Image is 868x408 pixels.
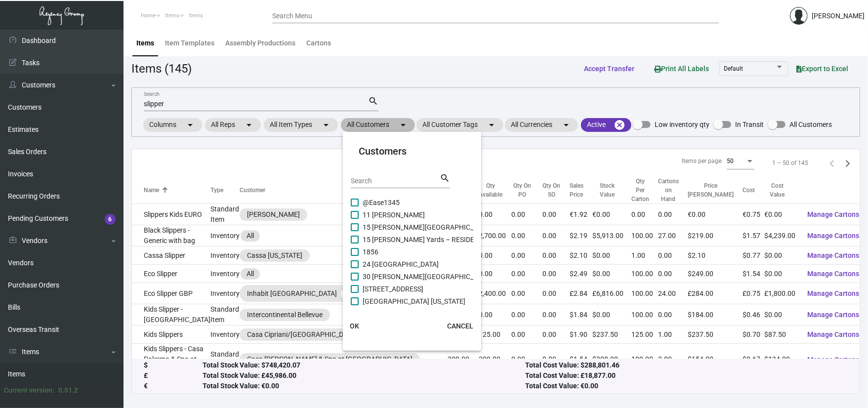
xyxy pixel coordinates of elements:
mat-card-title: Customers [359,144,465,159]
span: 11 [PERSON_NAME] [363,209,425,221]
span: 1856 [363,246,378,258]
div: Current version: [4,385,54,396]
span: 24 [GEOGRAPHIC_DATA] [363,258,439,270]
span: CANCEL [447,322,473,330]
span: OK [350,322,360,330]
span: [GEOGRAPHIC_DATA] [US_STATE] [363,295,465,307]
span: 15 [PERSON_NAME] Yards – RESIDENCES - Inactive [363,234,521,245]
mat-icon: search [440,172,450,184]
span: 15 [PERSON_NAME][GEOGRAPHIC_DATA] – RESIDENCES [363,221,539,233]
span: 30 [PERSON_NAME][GEOGRAPHIC_DATA] - Residences [363,271,531,283]
button: OK [339,317,371,335]
span: [STREET_ADDRESS] [363,283,423,295]
button: CANCEL [439,317,481,335]
div: 0.51.2 [58,385,78,396]
span: @Ease1345 [363,197,400,208]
